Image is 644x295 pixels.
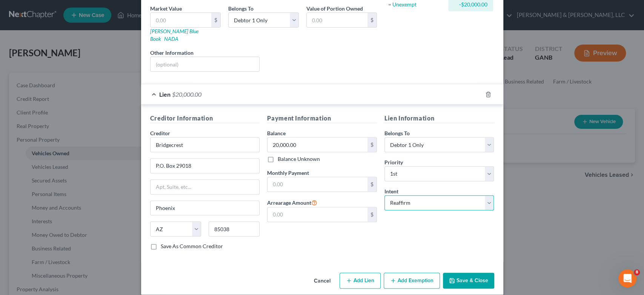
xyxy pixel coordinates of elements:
input: Apt, Suite, etc... [151,180,260,194]
div: -$20,000.00 [454,1,487,8]
span: Priority [384,159,403,165]
span: Creditor [150,130,170,136]
button: Save & Close [443,273,494,289]
span: Belongs To [384,130,410,136]
label: Balance [267,129,286,137]
label: Balance Unknown [278,155,320,163]
label: Value of Portion Owned [306,5,363,12]
input: Enter city... [151,201,260,215]
label: Intent [384,187,398,195]
div: $ [367,13,377,27]
h5: Lien Information [384,114,494,123]
span: Lien [159,91,171,98]
span: $20,000.00 [172,91,201,98]
input: Enter address... [151,159,260,173]
span: Belongs To [228,5,254,12]
button: Add Lien [340,273,381,289]
div: $ [367,207,377,222]
h5: Payment Information [267,114,377,123]
input: 0.00 [151,13,211,27]
button: Add Exemption [384,273,440,289]
label: Market Value [150,5,182,12]
label: Other Information [150,49,194,57]
a: [PERSON_NAME] Blue Book [150,28,198,42]
button: Cancel [308,273,337,289]
input: 0.00 [267,137,367,152]
div: $ [211,13,220,27]
label: Save As Common Creditor [161,242,223,250]
input: 0.00 [267,177,367,192]
label: Arrearage Amount [267,198,317,207]
input: Enter zip... [209,221,260,236]
div: $ [367,177,377,192]
a: NADA [164,36,178,42]
input: 0.00 [267,207,367,222]
div: $ [367,137,377,152]
div: = Unexempt [388,1,445,8]
input: (optional) [151,57,260,71]
input: 0.00 [307,13,367,27]
h5: Creditor Information [150,114,260,123]
label: Monthly Payment [267,169,309,177]
span: 8 [634,269,640,275]
input: Search creditor by name... [150,137,260,152]
iframe: Intercom live chat [618,269,636,287]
